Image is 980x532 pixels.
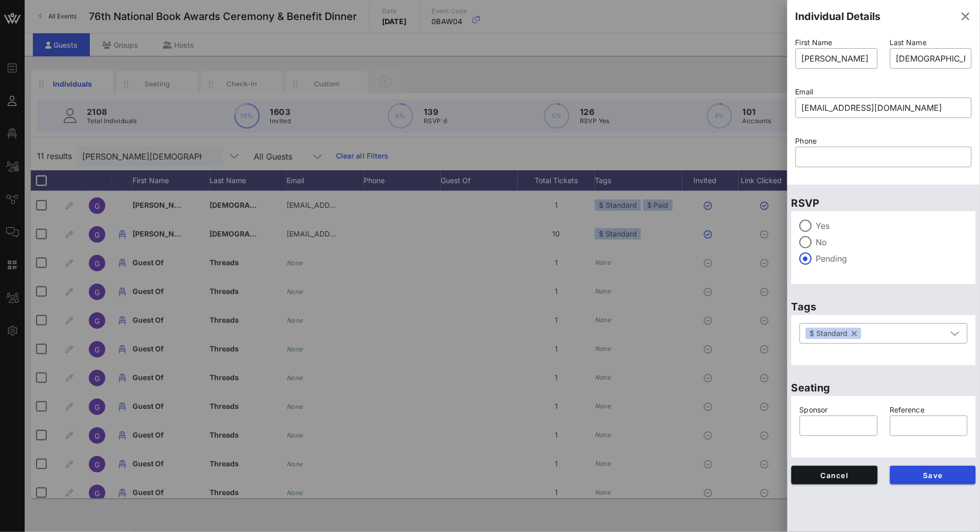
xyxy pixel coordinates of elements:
[806,328,861,339] div: $ Standard
[800,404,878,416] p: Sponsor
[796,9,881,24] div: Individual Details
[816,237,968,247] label: No
[791,380,976,396] p: Seating
[791,299,976,315] p: Tags
[816,221,968,231] label: Yes
[791,195,976,211] p: RSVP
[898,471,968,480] span: Save
[796,135,972,147] p: Phone
[791,466,878,484] button: Cancel
[796,86,972,97] p: Email
[890,37,972,48] p: Last Name
[816,253,968,264] label: Pending
[796,37,878,48] p: First Name
[890,404,968,416] p: Reference
[890,466,976,484] button: Save
[800,471,870,480] span: Cancel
